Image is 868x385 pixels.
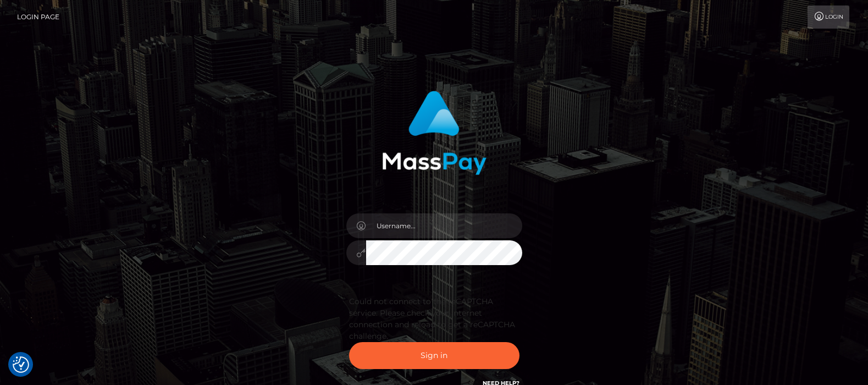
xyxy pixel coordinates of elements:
a: Login Page [17,5,59,29]
button: Consent Preferences [13,356,29,373]
div: Could not connect to the reCAPTCHA service. Please check your internet connection and reload to g... [349,296,519,342]
img: Revisit consent button [13,356,29,373]
input: Username... [366,213,522,238]
a: Login [808,5,849,29]
button: Sign in [349,342,519,369]
img: MassPay Login [382,91,486,175]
